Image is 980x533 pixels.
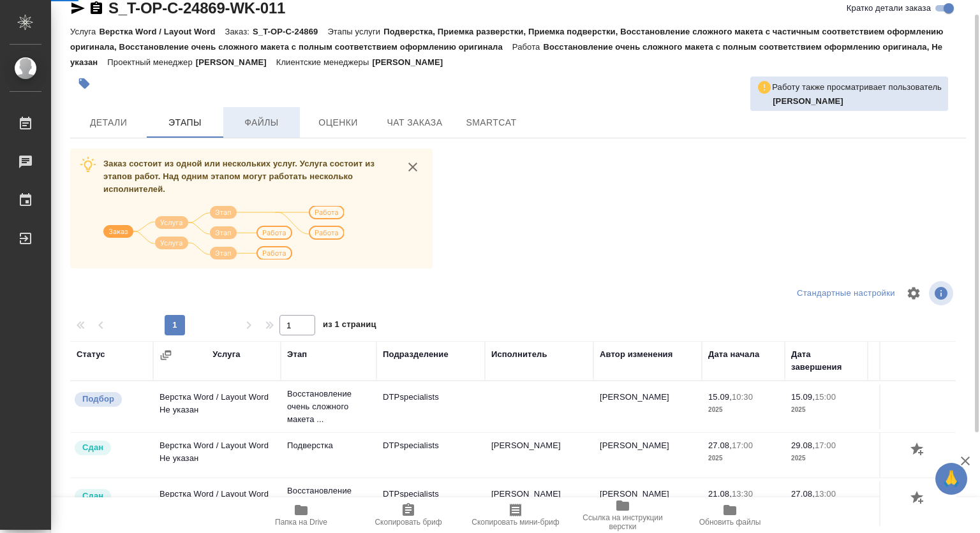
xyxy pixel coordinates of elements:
span: Посмотреть информацию [929,281,956,305]
button: Ссылка на инструкции верстки [569,497,676,533]
p: 2025 [791,452,861,465]
p: 2025 [708,404,778,416]
p: 573 [874,488,944,500]
p: Восстановление очень сложного макета ... [287,388,370,426]
td: [PERSON_NAME] [593,384,702,429]
p: S_T-OP-C-24869 [253,27,327,36]
p: Верстка Word / Layout Word [99,27,225,36]
td: [PERSON_NAME] [485,481,593,526]
p: 2025 [708,452,778,465]
button: Скопировать бриф [355,497,462,533]
div: Услуга [212,348,240,361]
button: Сгруппировать [160,349,172,361]
p: Страница А4 [874,452,944,465]
p: 17:00 [732,441,753,450]
button: Добавить оценку [907,488,929,509]
span: Кратко детали заказа [847,2,931,15]
span: Заказ состоит из одной или нескольких услуг. Услуга состоит из этапов работ. Над одним этапом мог... [103,159,375,194]
p: Работа [512,42,544,52]
p: Сдан [82,490,103,502]
span: Ссылка на инструкции верстки [577,513,669,531]
p: 13:30 [732,489,753,499]
button: close [403,157,422,177]
p: Восстановление сложного макета с част... [287,485,370,523]
p: Проектный менеджер [107,57,195,67]
button: 🙏 [935,463,967,495]
div: Исполнитель [491,348,547,361]
p: 559 [874,391,944,404]
span: из 1 страниц [323,317,376,335]
div: Дата начала [708,348,759,361]
p: Подбор [82,393,114,405]
p: 15.09, [791,392,815,402]
div: Дата завершения [791,348,861,374]
td: [PERSON_NAME] [593,433,702,478]
span: Оценки [308,115,369,131]
p: 21.08, [708,489,732,499]
p: Клиентские менеджеры [276,57,373,67]
td: Верстка Word / Layout Word Не указан [153,384,281,429]
button: Папка на Drive [248,497,355,533]
p: 27.08, [708,441,732,450]
span: 🙏 [940,465,962,492]
p: Услуга [70,27,99,36]
span: Файлы [231,115,292,131]
p: 2025 [791,404,861,416]
span: Этапы [154,115,216,131]
span: Скопировать мини-бриф [471,518,559,527]
div: split button [794,284,898,303]
button: Скопировать ссылку для ЯМессенджера [70,1,85,16]
div: Этап [287,348,307,361]
p: 15:00 [815,392,836,402]
p: Подверстка [287,439,370,452]
button: Скопировать мини-бриф [462,497,569,533]
td: DTPspecialists [376,481,485,526]
td: [PERSON_NAME] [593,481,702,526]
span: Детали [78,115,139,131]
p: 13:00 [815,489,836,499]
button: Добавить оценку [907,439,929,461]
p: 17:00 [815,441,836,450]
span: Настроить таблицу [898,278,929,309]
span: Скопировать бриф [375,518,442,527]
p: Заказ: [225,27,253,36]
p: [PERSON_NAME] [372,57,452,67]
b: [PERSON_NAME] [773,96,843,106]
p: 15.09, [708,392,732,402]
button: Обновить файлы [676,497,783,533]
p: 573 [874,439,944,452]
td: Верстка Word / Layout Word Не указан [153,481,281,526]
p: Работу также просматривает пользователь [772,81,942,94]
span: SmartCat [461,115,522,131]
td: DTPspecialists [376,384,485,429]
p: Сдан [82,441,103,454]
td: DTPspecialists [376,433,485,478]
td: [PERSON_NAME] [485,433,593,478]
button: Скопировать ссылку [89,1,104,16]
div: Автор изменения [600,348,672,361]
p: Подверстка, Приемка разверстки, Приемка подверстки, Восстановление сложного макета с частичным со... [70,27,944,52]
p: Страница А4 [874,404,944,416]
p: Оксютович Ирина [773,95,942,108]
div: Статус [77,348,105,361]
p: [PERSON_NAME] [196,57,276,67]
p: 10:30 [732,392,753,402]
p: 29.08, [791,441,815,450]
p: Этапы услуги [327,27,383,36]
td: Верстка Word / Layout Word Не указан [153,433,281,478]
span: Папка на Drive [275,518,327,527]
p: 27.08, [791,489,815,499]
div: Подразделение [383,348,449,361]
button: Добавить тэг [70,69,98,98]
span: Чат заказа [384,115,445,131]
span: Обновить файлы [699,518,761,527]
